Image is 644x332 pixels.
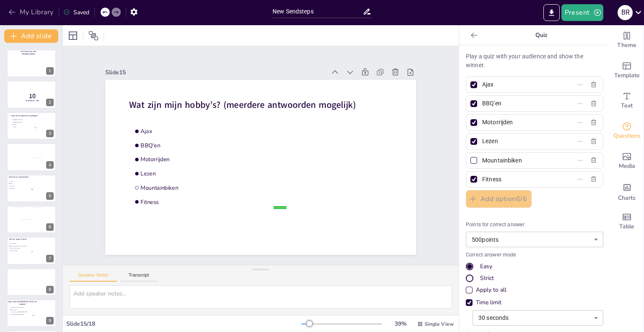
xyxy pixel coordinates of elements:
span: [GEOGRAPHIC_DATA] [13,122,36,123]
div: Saved [63,8,89,16]
div: 2 [7,81,56,108]
span: Text [621,101,633,110]
span: [GEOGRAPHIC_DATA] [13,119,36,120]
div: Add a table [610,207,644,237]
span: Met de buurvrouw [10,250,33,251]
div: Time limit [466,298,603,307]
div: Time limit [476,298,501,307]
span: Heiloo [10,183,33,184]
span: Theme [617,41,636,50]
div: Layout [66,29,80,42]
div: Slide 15 / 18 [66,320,301,328]
span: Lezen [141,170,285,178]
div: Add charts and graphs [610,176,644,207]
div: 7 [7,237,56,264]
span: Ajax [141,128,285,135]
span: Me, myself and I [10,243,33,244]
div: 4 [46,161,54,169]
span: Heiloo [13,126,36,128]
button: Export to PowerPoint [543,4,560,21]
div: 30 seconds [473,310,603,326]
div: 9 [7,299,56,327]
span: Alkmaar [13,124,36,125]
input: Option 1 [482,78,560,91]
button: My Library [6,5,57,19]
div: Strict [466,274,603,282]
input: Option 5 [482,154,560,167]
p: Correct answer mode [466,251,603,259]
span: Ik heb werkelijk waar geen idee [11,314,34,315]
span: Met mijn vriendin, kinderen en huisdieren [10,246,33,247]
div: 3 [46,130,54,137]
span: Waar staat [GEOGRAPHIC_DATA] om bekend? [8,301,37,306]
span: Amsterdam [10,186,33,187]
span: Met wie woon ik daar? [9,238,27,241]
input: Option 3 [482,116,560,128]
div: 5 [7,175,56,202]
div: 8 [46,286,54,293]
span: Template [614,71,640,80]
div: Apply to all [476,286,506,294]
div: 5 [46,192,54,200]
div: Easy [466,262,603,271]
input: Option 6 [482,173,560,186]
div: 500 points [466,232,603,247]
div: 3 [7,112,56,140]
div: Slide 15 [105,68,325,76]
div: Get real-time input from your audience [610,116,644,146]
button: Transcript [120,272,158,282]
input: Option 2 [482,97,560,110]
div: Add images, graphics, shapes or video [610,146,644,176]
span: Den Helder [10,188,33,189]
div: 39 % [390,320,410,328]
span: Het Venetië van [GEOGRAPHIC_DATA] [11,311,34,313]
span: Mooie stranden en luxe hotels [11,307,34,308]
span: Media [619,162,635,171]
input: Insert title [273,5,363,18]
div: 2 [46,99,54,106]
p: Points for correct answer [466,221,603,229]
button: Add slide [4,29,58,43]
div: 1 [46,67,54,75]
span: Countdown - title [26,99,39,102]
button: Present [561,4,603,21]
div: B R [618,5,633,20]
div: 6 [7,206,56,233]
span: Wat zijn mijn hobby’s? (meerdere antwoorden mogelijk) [129,99,356,111]
p: Play a quiz with your audience and show the winner. [466,52,603,70]
span: 10 [29,91,36,100]
div: Strict [480,274,494,282]
span: Motorrijden [141,156,285,163]
span: Position [88,31,99,41]
div: 6 [46,223,54,231]
div: Add ready made slides [610,55,644,86]
span: Mountainbiken [141,184,285,191]
div: 9 [46,317,54,324]
span: Table [619,222,634,231]
span: Alleen met mijn kinderen [10,248,33,249]
button: Add option6/6 [466,190,532,208]
div: 4 [7,143,56,171]
span: Questions [613,131,641,141]
span: Alkmaar [10,180,33,182]
div: Change the overall theme [610,25,644,55]
span: Een korte quiz over [PERSON_NAME]. [21,50,36,55]
span: Charts [618,193,636,203]
span: Waar ben ik woonachtig? [9,176,29,178]
div: 1 [7,50,56,77]
div: Add text boxes [610,86,644,116]
span: Single View [425,321,454,327]
span: BBQ'en [141,141,285,149]
input: Option 4 [482,135,560,147]
span: Fitness [141,198,285,206]
button: Speaker Notes [70,272,117,282]
p: Quiz [481,25,602,45]
span: De kaasmarkt [11,309,34,311]
div: Easy [480,262,492,271]
div: 8 [7,268,56,296]
div: Apply to all [466,286,603,294]
span: Waar ben ik geboren en getogen? [11,115,38,117]
div: 7 [46,255,54,262]
button: B R [618,4,633,21]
